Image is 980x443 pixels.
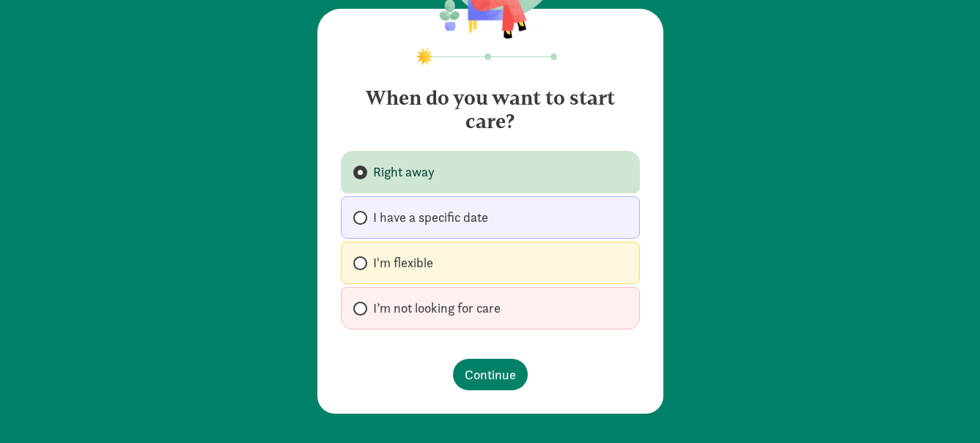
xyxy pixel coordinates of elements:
[341,75,640,133] h4: When do you want to start care?
[465,365,516,384] span: Continue
[373,299,501,317] span: I’m not looking for care
[373,163,435,181] span: Right away
[373,209,488,226] span: I have a specific date
[373,254,433,272] span: I'm flexible
[453,359,528,390] button: Continue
